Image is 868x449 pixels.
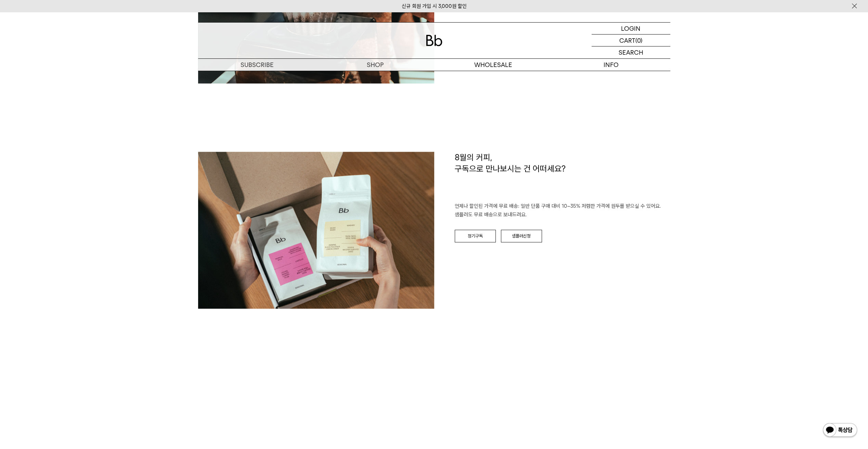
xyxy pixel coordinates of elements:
[455,230,496,243] a: 정기구독
[619,46,643,58] p: SEARCH
[822,422,858,439] img: 카카오톡 채널 1:1 채팅 버튼
[198,59,316,71] a: SUBSCRIBE
[316,59,434,71] a: SHOP
[434,59,552,71] p: WHOLESALE
[198,152,434,309] img: c5c329453f1186b4866a93014d588b8e_112149.jpg
[552,59,670,71] p: INFO
[619,35,635,46] p: CART
[592,23,670,35] a: LOGIN
[621,23,640,34] p: LOGIN
[455,152,670,202] h1: 8월의 커피, 구독으로 만나보시는 건 어떠세요?
[455,202,670,219] p: 언제나 할인된 가격에 무료 배송: 일반 단품 구매 대비 10~35% 저렴한 가격에 원두를 받으실 수 있어요. 샘플러도 무료 배송으로 보내드려요.
[402,3,467,9] a: 신규 회원 가입 시 3,000원 할인
[635,35,643,46] p: (0)
[426,35,442,46] img: 로고
[501,230,542,243] a: 샘플러신청
[592,35,670,46] a: CART (0)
